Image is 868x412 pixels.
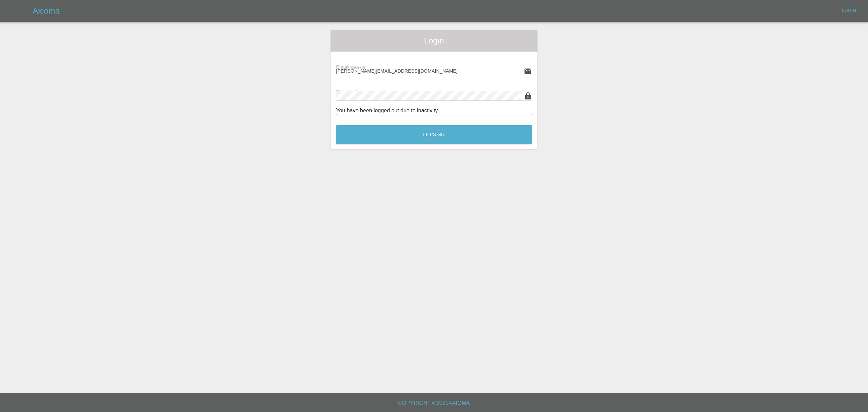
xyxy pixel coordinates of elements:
[336,64,365,70] span: Email
[336,89,374,94] span: Password
[348,65,365,69] small: (required)
[336,125,532,144] button: Let's Go
[838,5,860,16] a: Login
[5,398,863,408] h6: Copyright © 2025 Axioma
[33,5,60,16] h5: Axioma
[336,35,532,46] span: Login
[357,90,374,94] small: (required)
[336,107,532,115] div: You have been logged out due to inactivity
